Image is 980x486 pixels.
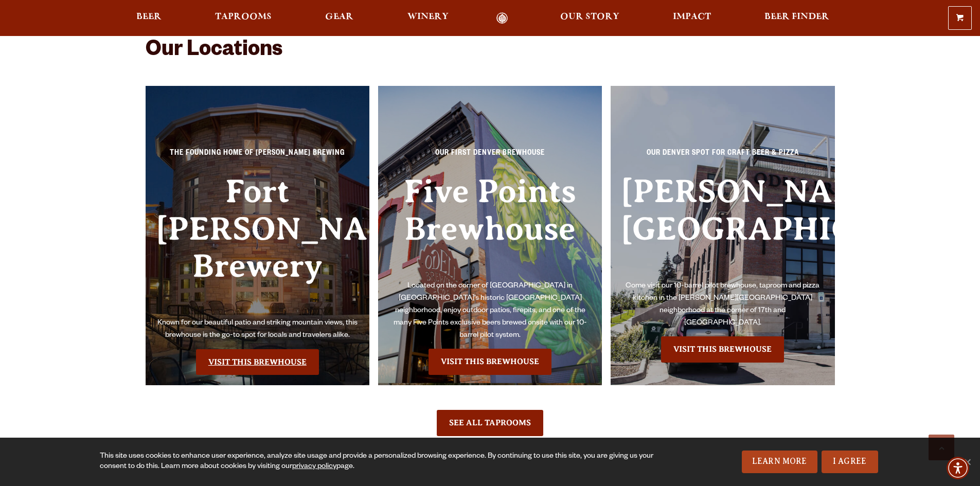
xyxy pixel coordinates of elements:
[621,173,825,280] h3: [PERSON_NAME][GEOGRAPHIC_DATA]
[554,12,626,24] a: Our Story
[388,280,592,342] p: Located on the corner of [GEOGRAPHIC_DATA] in [GEOGRAPHIC_DATA]’s historic [GEOGRAPHIC_DATA] neig...
[325,13,353,21] span: Gear
[666,12,718,24] a: Impact
[196,349,319,375] a: Visit the Fort Collin's Brewery & Taproom
[822,451,878,473] a: I Agree
[673,13,711,21] span: Impact
[156,148,360,166] p: The Founding Home of [PERSON_NAME] Brewing
[100,452,657,472] div: This site uses cookies to enhance user experience, analyze site usage and provide a personalized ...
[742,451,817,473] a: Learn More
[401,12,455,24] a: Winery
[292,463,336,471] a: privacy policy
[156,173,360,317] h3: Fort [PERSON_NAME] Brewery
[483,12,522,24] a: Odell Home
[929,435,954,460] a: Scroll to top
[136,13,162,21] span: Beer
[215,13,272,21] span: Taprooms
[130,12,168,24] a: Beer
[947,457,969,479] div: Accessibility Menu
[146,39,835,64] h2: Our Locations
[621,148,825,166] p: Our Denver spot for craft beer & pizza
[318,12,360,24] a: Gear
[621,280,825,330] p: Come visit our 10-barrel pilot brewhouse, taproom and pizza kitchen in the [PERSON_NAME][GEOGRAPH...
[208,12,278,24] a: Taprooms
[764,13,829,21] span: Beer Finder
[560,13,619,21] span: Our Story
[437,410,543,436] a: See All Taprooms
[156,317,360,342] p: Known for our beautiful patio and striking mountain views, this brewhouse is the go-to spot for l...
[388,148,592,166] p: Our First Denver Brewhouse
[407,13,449,21] span: Winery
[758,12,836,24] a: Beer Finder
[388,173,592,280] h3: Five Points Brewhouse
[429,349,551,374] a: Visit the Five Points Brewhouse
[661,336,784,362] a: Visit the Sloan’s Lake Brewhouse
